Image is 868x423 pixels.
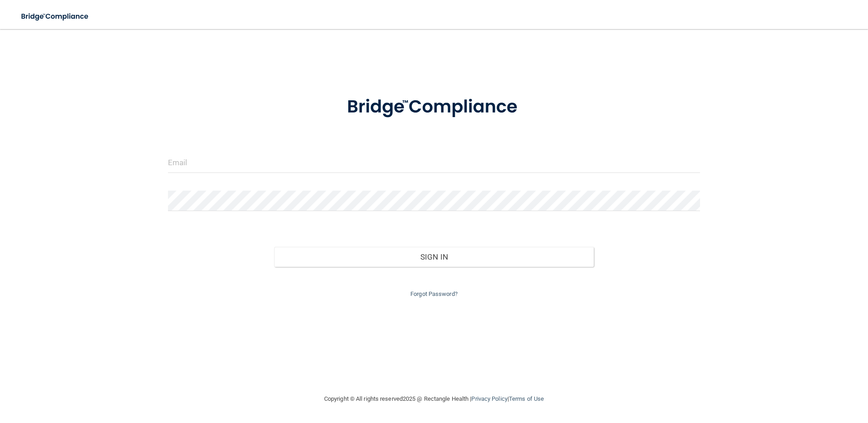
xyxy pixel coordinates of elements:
[410,290,458,297] a: Forgot Password?
[268,384,600,413] div: Copyright © All rights reserved 2025 @ Rectangle Health | |
[14,7,97,26] img: bridge_compliance_login_screen.278c3ca4.svg
[168,152,700,173] input: Email
[471,395,507,402] a: Privacy Policy
[274,247,594,267] button: Sign In
[509,395,544,402] a: Terms of Use
[328,84,540,131] img: bridge_compliance_login_screen.278c3ca4.svg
